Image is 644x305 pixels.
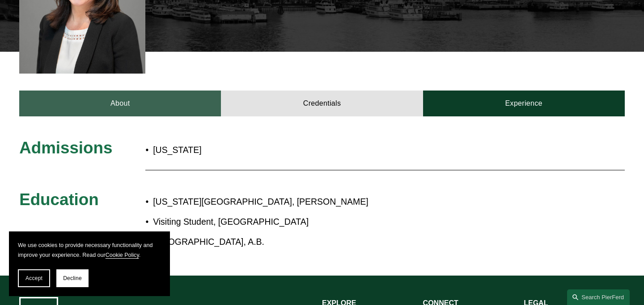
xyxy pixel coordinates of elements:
[18,269,50,287] button: Accept
[19,190,98,209] span: Education
[567,289,630,305] a: Search this site
[63,275,82,281] span: Decline
[153,214,549,230] p: Visiting Student, [GEOGRAPHIC_DATA]
[106,252,139,258] a: Cookie Policy
[25,275,42,281] span: Accept
[221,91,423,116] a: Credentials
[9,231,170,296] section: Cookie banner
[18,240,161,260] p: We use cookies to provide necessary functionality and improve your experience. Read our .
[423,91,625,116] a: Experience
[153,194,549,210] p: [US_STATE][GEOGRAPHIC_DATA], [PERSON_NAME]
[19,139,112,157] span: Admissions
[153,142,373,158] p: [US_STATE]
[153,234,549,250] p: [GEOGRAPHIC_DATA], A.B.
[19,91,221,116] a: About
[56,269,89,287] button: Decline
